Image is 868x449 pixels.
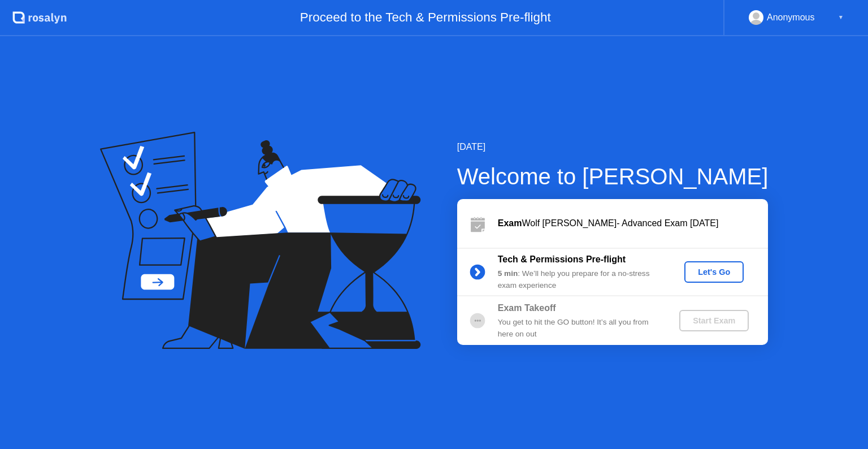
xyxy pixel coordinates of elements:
button: Start Exam [679,310,749,331]
div: You get to hit the GO button! It’s all you from here on out [498,317,661,340]
div: Welcome to [PERSON_NAME] [457,159,769,193]
div: Start Exam [684,316,744,325]
b: Exam Takeoff [498,303,556,313]
div: Anonymous [767,10,815,25]
div: Let's Go [689,267,739,277]
button: Let's Go [684,261,744,283]
div: [DATE] [457,140,769,154]
div: Wolf [PERSON_NAME]- Advanced Exam [DATE] [498,217,768,230]
b: Exam [498,218,522,228]
b: 5 min [498,269,518,278]
b: Tech & Permissions Pre-flight [498,254,626,264]
div: ▼ [838,10,844,25]
div: : We’ll help you prepare for a no-stress exam experience [498,268,661,291]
